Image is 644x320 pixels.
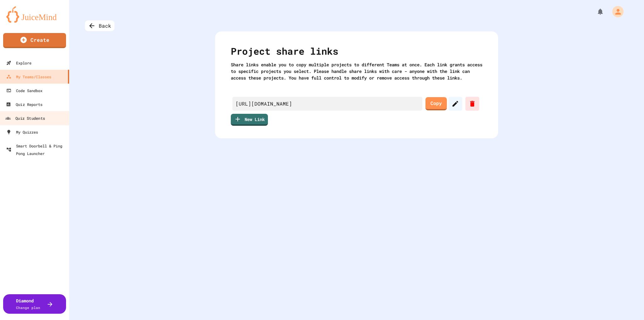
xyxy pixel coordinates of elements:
[6,87,42,94] div: Code Sandbox
[6,59,31,67] div: Explore
[231,61,482,81] div: Share links enable you to copy multiple projects to different Teams at once. Each link grants acc...
[6,73,51,80] div: My Teams/Classes
[6,6,63,23] img: logo-orange.svg
[585,6,606,17] div: My Notifications
[16,297,40,311] div: Diamond
[231,114,268,126] a: New Link
[606,4,625,19] div: My Account
[3,294,66,314] button: DiamondChange plan
[425,97,447,111] a: Copy
[85,20,114,31] div: Back
[6,128,38,136] div: My Quizzes
[232,97,422,111] div: [URL][DOMAIN_NAME]
[592,268,638,294] iframe: chat widget
[5,114,45,122] div: Quiz Students
[618,295,638,314] iframe: chat widget
[6,101,42,108] div: Quiz Reports
[6,142,67,157] div: Smart Doorbell & Ping Pong Launcher
[3,33,66,48] a: Create
[16,305,40,310] span: Change plan
[231,44,482,61] div: Project share links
